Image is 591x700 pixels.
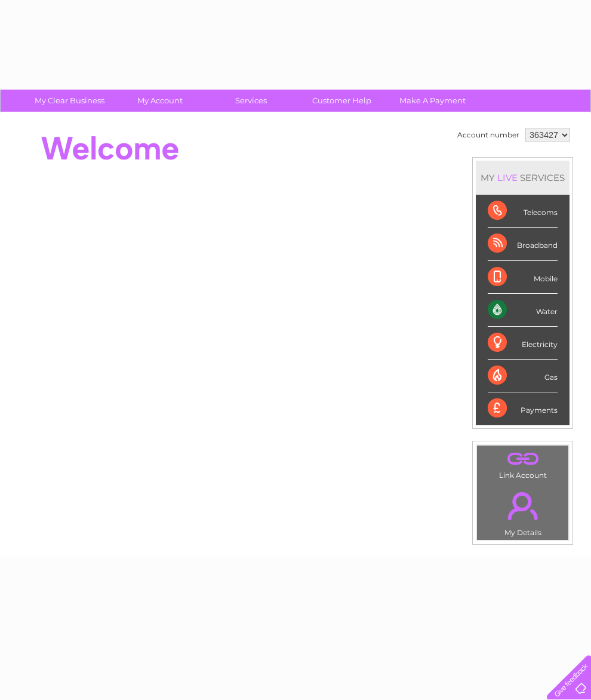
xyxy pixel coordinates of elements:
[476,482,569,541] td: My Details
[488,294,558,327] div: Water
[111,90,210,112] a: My Account
[495,172,520,183] div: LIVE
[488,195,558,228] div: Telecoms
[383,90,482,112] a: Make A Payment
[454,125,522,145] td: Account number
[476,161,570,195] div: MY SERVICES
[488,261,558,294] div: Mobile
[488,327,558,360] div: Electricity
[480,485,565,527] a: .
[202,90,300,112] a: Services
[488,360,558,392] div: Gas
[480,449,565,469] a: .
[293,90,391,112] a: Customer Help
[488,228,558,260] div: Broadband
[20,90,119,112] a: My Clear Business
[476,445,569,483] td: Link Account
[488,392,558,425] div: Payments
